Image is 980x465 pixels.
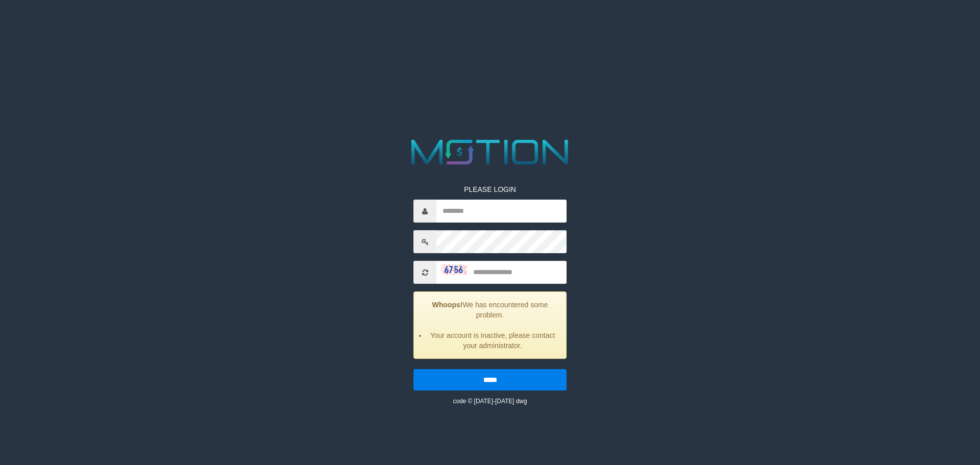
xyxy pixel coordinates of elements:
[413,184,567,194] p: PLEASE LOGIN
[413,291,567,359] div: We has encountered some problem.
[427,330,558,351] li: Your account is inactive, please contact your administrator.
[432,301,463,309] strong: Whoops!
[442,264,467,275] img: captcha
[404,135,576,169] img: MOTION_logo.png
[453,398,527,405] small: code © [DATE]-[DATE] dwg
